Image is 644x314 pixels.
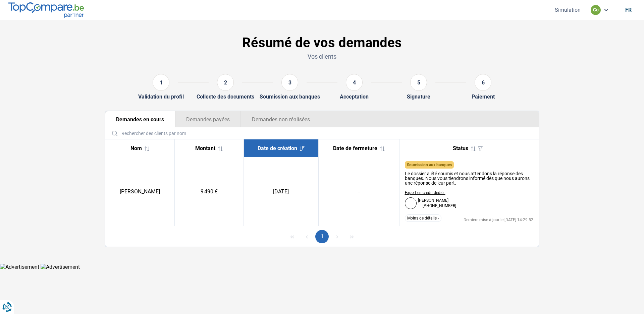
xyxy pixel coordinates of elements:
[418,204,423,208] img: +3228860076
[108,127,536,139] input: Rechercher des clients par nom
[407,93,430,100] div: Signature
[418,198,448,202] p: [PERSON_NAME]
[405,171,534,185] div: Le dossier a été soumis et nous attendons la réponse des banques. Nous vous tiendrons informé dès...
[105,157,174,226] td: [PERSON_NAME]
[41,264,80,270] img: Advertisement
[130,145,142,151] span: Nom
[407,163,452,167] span: Soumission aux banques
[153,74,169,91] div: 1
[410,74,427,91] div: 5
[105,52,539,61] p: Vos clients
[8,2,84,17] img: TopCompare.be
[333,145,377,151] span: Date de fermeture
[405,214,441,222] button: Moins de détails
[105,111,175,127] button: Demandes en cours
[418,204,456,208] p: [PHONE_NUMBER]
[475,74,491,91] div: 6
[281,74,298,91] div: 3
[346,74,363,91] div: 4
[472,93,495,100] div: Paiement
[453,145,468,151] span: Status
[625,7,632,13] div: fr
[285,230,299,243] button: First Page
[197,93,254,100] div: Collecte des documents
[464,218,533,222] div: Dernière mise à jour le [DATE] 14:29:52
[345,230,359,243] button: Last Page
[340,93,369,100] div: Acceptation
[175,111,241,127] button: Demandes payées
[244,157,318,226] td: [DATE]
[241,111,321,127] button: Demandes non réalisées
[217,74,234,91] div: 2
[258,145,297,151] span: Date de création
[553,6,583,13] button: Simulation
[405,191,456,195] p: Expert en crédit dédié :
[174,157,244,226] td: 9 490 €
[318,157,399,226] td: -
[330,230,344,243] button: Next Page
[315,230,329,243] button: Page 1
[260,93,320,100] div: Soumission aux banques
[591,5,601,15] div: co
[105,35,539,51] h1: Résumé de vos demandes
[195,145,215,151] span: Montant
[405,197,417,209] img: Dayana Santamaria
[300,230,314,243] button: Previous Page
[138,93,184,100] div: Validation du profil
